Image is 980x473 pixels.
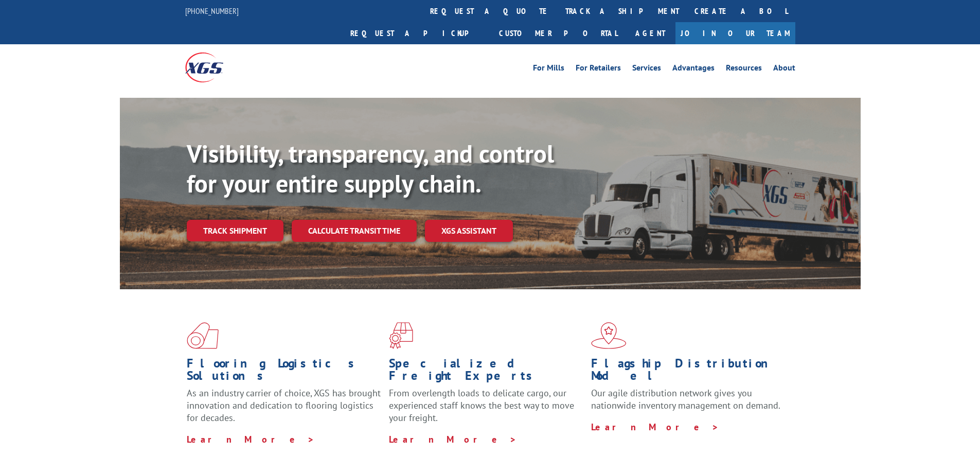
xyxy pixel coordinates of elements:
a: XGS ASSISTANT [425,220,513,242]
a: Request a pickup [343,22,491,44]
a: Calculate transit time [292,220,417,242]
h1: Flooring Logistics Solutions [187,357,381,387]
a: For Retailers [576,64,621,75]
a: Join Our Team [675,22,795,44]
img: xgs-icon-total-supply-chain-intelligence-red [187,322,219,349]
a: Track shipment [187,220,283,241]
a: Customer Portal [491,22,625,44]
a: Learn More > [389,433,517,445]
a: Services [632,64,661,75]
img: xgs-icon-focused-on-flooring-red [389,322,413,349]
span: As an industry carrier of choice, XGS has brought innovation and dedication to flooring logistics... [187,387,381,424]
a: For Mills [533,64,564,75]
span: Our agile distribution network gives you nationwide inventory management on demand. [591,387,780,411]
img: xgs-icon-flagship-distribution-model-red [591,322,627,349]
a: Learn More > [187,433,315,445]
a: Advantages [672,64,715,75]
a: Learn More > [591,421,719,433]
h1: Specialized Freight Experts [389,357,583,387]
p: From overlength loads to delicate cargo, our experienced staff knows the best way to move your fr... [389,387,583,433]
h1: Flagship Distribution Model [591,357,786,387]
a: [PHONE_NUMBER] [185,6,239,16]
b: Visibility, transparency, and control for your entire supply chain. [187,137,554,199]
a: About [773,64,795,75]
a: Agent [625,22,675,44]
a: Resources [726,64,762,75]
